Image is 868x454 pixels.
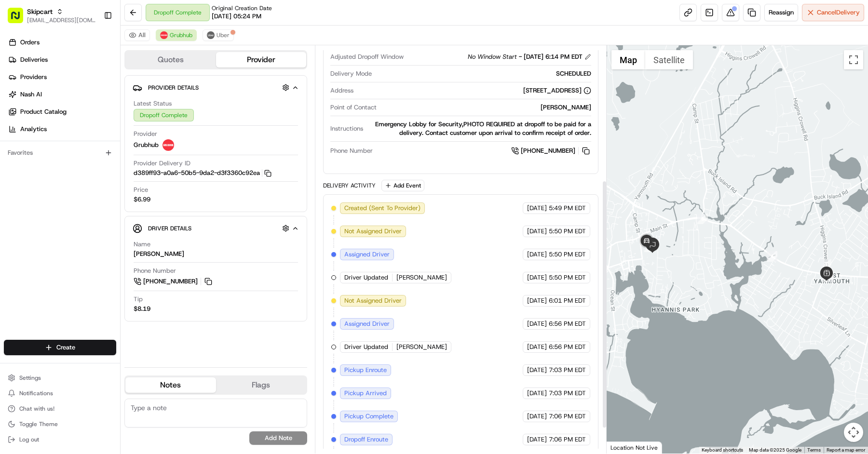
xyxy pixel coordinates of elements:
img: 5e692f75ce7d37001a5d71f1 [160,31,168,39]
a: Product Catalog [4,104,120,120]
button: Provider Details [133,80,299,95]
span: [DATE] [527,366,547,374]
div: [PERSON_NAME] [380,103,591,112]
span: Provider Delivery ID [134,159,190,168]
button: [EMAIL_ADDRESS][DOMAIN_NAME] [27,16,96,24]
button: Quotes [125,52,216,67]
span: 6:01 PM EDT [549,296,586,305]
button: Grubhub [156,29,197,41]
span: [PHONE_NUMBER] [143,277,198,286]
span: - [519,53,522,61]
a: 📗Knowledge Base [6,211,78,228]
span: [DATE] [85,149,105,157]
div: 💻 [81,216,89,224]
button: Flags [216,377,307,393]
img: 1736555255976-a54dd68f-1ca7-489b-9aae-adbdc363a1c4 [10,92,27,109]
span: Pylon [96,239,117,246]
div: 📗 [10,216,17,224]
a: Analytics [4,121,120,137]
span: Deliveries [20,55,48,64]
span: Name [134,240,150,249]
span: Assigned Driver [344,250,390,259]
span: [DATE] [527,296,547,305]
a: Nash AI [4,87,120,102]
span: Original Creation Date [212,4,272,12]
span: No Window Start [468,53,517,61]
button: Show satellite imagery [645,50,693,69]
span: [DATE] [527,389,547,398]
img: gabe [10,166,25,181]
a: Powered byPylon [68,238,117,246]
img: uber-new-logo.jpeg [207,31,215,39]
span: Address [330,86,353,95]
button: Add Event [381,180,424,191]
span: Dropoff Enroute [344,435,388,444]
span: Assigned Driver [344,320,390,328]
button: Skipcart [27,7,53,16]
div: Start new chat [43,92,158,101]
span: Knowledge Base [19,215,74,225]
span: Grubhub [170,31,192,39]
a: Providers [4,69,120,85]
span: [DATE] [527,273,547,282]
button: Provider [216,52,307,67]
span: 5:50 PM EDT [549,273,586,282]
div: We're available if you need us! [43,101,133,109]
span: Log out [19,436,39,443]
span: Point of Contact [330,103,377,112]
div: SCHEDULED [376,69,591,78]
div: Emergency Lobby for Security,PHOTO REQUIRED at dropoff to be paid for a delivery. Contact custome... [367,120,591,137]
span: Provider Details [148,84,199,92]
span: 6:56 PM EDT [549,320,586,328]
button: Driver Details [133,220,299,236]
img: 1736555255976-a54dd68f-1ca7-489b-9aae-adbdc363a1c4 [19,149,27,157]
span: • [46,175,50,183]
span: [PERSON_NAME] [396,273,447,282]
span: [DATE] [527,250,547,259]
span: [PERSON_NAME] [30,149,78,157]
span: API Documentation [91,215,155,225]
button: See all [149,123,176,134]
span: 5:50 PM EDT [549,250,586,259]
button: Map camera controls [844,423,863,442]
button: Log out [4,433,116,446]
span: [DATE] [527,435,547,444]
div: Past conversations [10,125,65,133]
span: [DATE] [52,175,71,183]
span: Reassign [769,8,794,17]
span: Latest Status [134,99,172,108]
span: Grubhub [134,141,159,149]
a: Deliveries [4,52,120,67]
span: [PHONE_NUMBER] [521,147,575,155]
span: • [80,149,83,157]
span: [DATE] [527,204,547,213]
span: 7:03 PM EDT [549,366,586,374]
span: [DATE] 6:14 PM EDT [524,53,583,61]
button: Reassign [764,4,798,21]
div: 2 [823,272,834,282]
span: Notifications [19,389,53,397]
button: Settings [4,371,116,385]
button: Toggle Theme [4,417,116,431]
img: Masood Aslam [10,140,25,155]
span: [DATE] [527,227,547,236]
span: Analytics [20,125,47,134]
span: Uber [217,31,230,39]
button: Notes [125,377,216,393]
span: Not Assigned Driver [344,296,402,305]
span: $6.99 [134,195,150,204]
a: [PHONE_NUMBER] [511,146,591,156]
span: Provider [134,130,157,138]
button: Start new chat [164,94,176,106]
img: 4281594248423_2fcf9dad9f2a874258b8_72.png [20,92,38,109]
span: Tip [134,295,143,304]
span: Not Assigned Driver [344,227,402,236]
span: Phone Number [134,267,176,275]
button: Uber [203,29,234,41]
span: Cancel Delivery [817,8,860,17]
span: Orders [20,38,40,47]
span: 6:56 PM EDT [549,343,586,351]
span: Price [134,186,148,194]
